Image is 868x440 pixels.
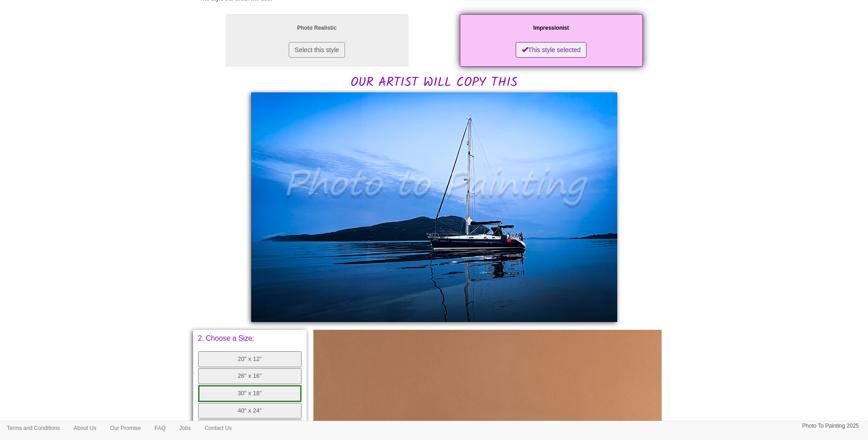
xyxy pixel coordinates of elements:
button: 30" x 18" [198,385,302,402]
p: Photo To Painting 2025 [802,421,859,431]
p: Photo Realistic [235,23,399,33]
a: Jobs [173,421,198,435]
button: 20" x 12" [198,351,302,367]
a: Contact Us [198,421,238,435]
button: 50" x 30" [198,419,302,435]
button: 40" x 24" [198,403,302,419]
button: 26" x 16" [198,368,302,384]
h2: OUR ARTIST WILL COPY THIS [200,12,669,90]
a: About Us [67,421,103,435]
a: FAQ [148,421,173,435]
p: Impressionist [469,23,634,33]
img: Emma , please would you: [251,92,617,322]
button: This style selected [516,42,587,58]
a: Our Promise [103,421,147,435]
p: 2. Choose a Size: [198,335,302,342]
button: Select this style [289,42,345,58]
